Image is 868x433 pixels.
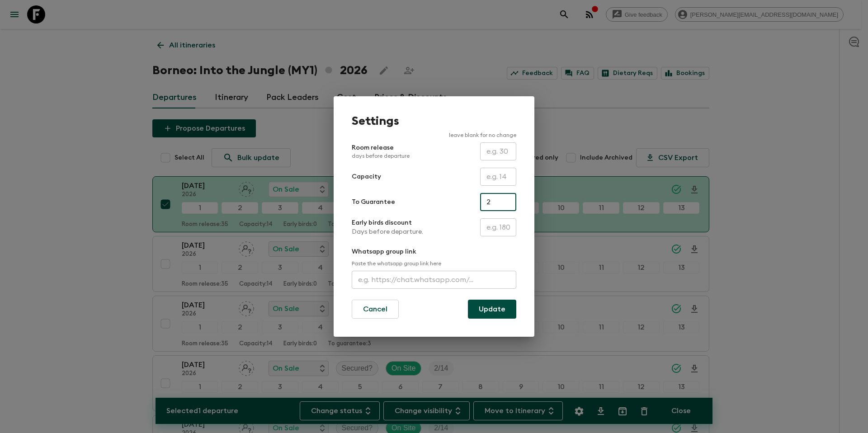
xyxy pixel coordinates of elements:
[352,218,423,227] p: Early birds discount
[352,114,516,128] h1: Settings
[468,300,516,319] button: Update
[352,143,410,160] p: Room release
[352,300,399,319] button: Cancel
[352,260,516,267] p: Paste the whatsapp group link here
[352,271,516,289] input: e.g. https://chat.whatsapp.com/...
[352,227,423,236] p: Days before departure.
[480,218,516,236] input: e.g. 180
[480,168,516,186] input: e.g. 14
[352,198,395,207] p: To Guarantee
[480,142,516,160] input: e.g. 30
[352,172,381,181] p: Capacity
[352,152,410,160] p: days before departure
[480,193,516,211] input: e.g. 4
[352,247,516,256] p: Whatsapp group link
[352,132,516,139] p: leave blank for no change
